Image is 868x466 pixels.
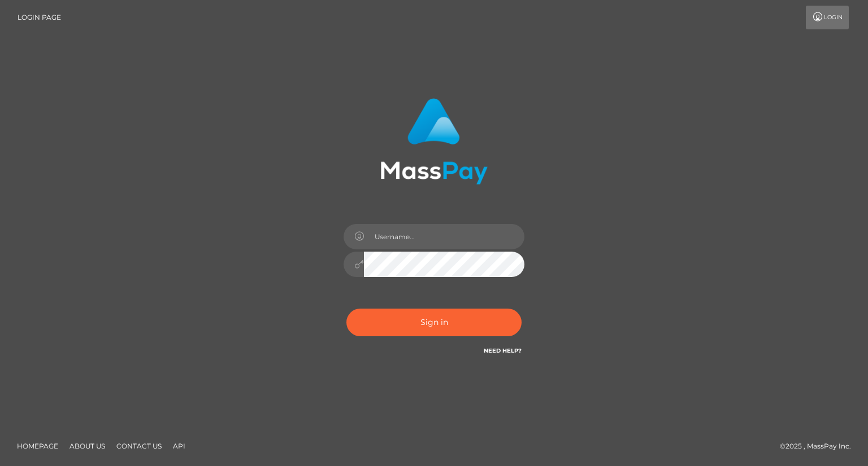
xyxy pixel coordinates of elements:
a: API [168,437,190,455]
input: Username... [364,224,524,249]
div: © 2025 , MassPay Inc. [780,440,860,452]
a: Contact Us [112,437,166,455]
button: Sign in [346,309,522,336]
a: Need Help? [484,347,522,354]
a: About Us [65,437,110,455]
a: Login [806,6,849,29]
img: MassPay Login [380,98,488,184]
a: Homepage [12,437,63,455]
a: Login Page [18,6,61,29]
